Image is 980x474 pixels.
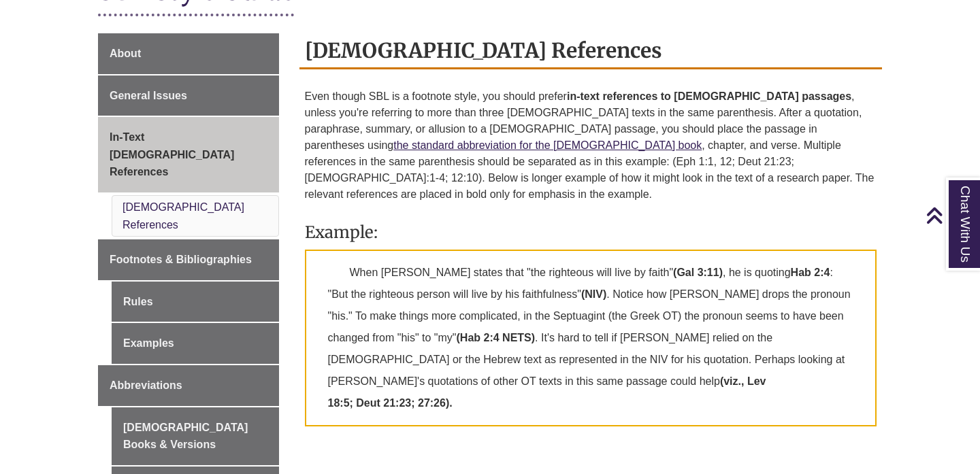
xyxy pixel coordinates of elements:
[122,201,244,231] a: [DEMOGRAPHIC_DATA] References
[305,222,877,243] h3: Example:
[110,48,141,59] span: About
[110,131,234,177] span: In-Text [DEMOGRAPHIC_DATA] References
[112,407,279,465] a: [DEMOGRAPHIC_DATA] Books & Versions
[110,379,182,391] span: Abbreviations
[673,267,723,278] strong: (Gal 3:11)
[110,254,252,265] span: Footnotes & Bibliographies
[581,288,606,300] strong: (NIV)
[98,75,279,116] a: General Issues
[926,206,977,224] a: Back to Top
[393,139,702,151] a: the standard abbreviation for the [DEMOGRAPHIC_DATA] book
[457,332,536,343] strong: (Hab 2:4 NETS)
[567,90,851,102] strong: in-text references to [DEMOGRAPHIC_DATA] passages
[305,83,877,208] p: Even though SBL is a footnote style, you should prefer , unless you're referring to more than thr...
[791,267,830,278] strong: Hab 2:4
[98,239,279,280] a: Footnotes & Bibliographies
[110,90,187,101] span: General Issues
[112,282,279,322] a: Rules
[305,250,877,426] p: When [PERSON_NAME] states that "the righteous will live by faith" , he is quoting : "But the righ...
[98,33,279,74] a: About
[98,117,279,192] a: In-Text [DEMOGRAPHIC_DATA] References
[299,33,883,69] h2: [DEMOGRAPHIC_DATA] References
[98,365,279,406] a: Abbreviations
[112,323,279,364] a: Examples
